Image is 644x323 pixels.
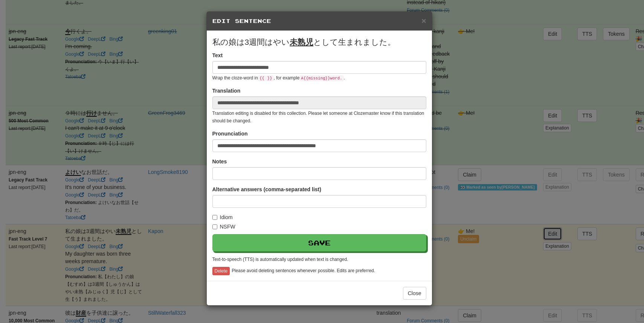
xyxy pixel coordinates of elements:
[421,16,426,25] span: ×
[212,213,233,221] label: Idiom
[299,75,343,81] code: A {{ missing }} word.
[212,17,426,25] h5: Edit Sentence
[212,223,235,230] label: NSFW
[212,75,345,81] small: Wrap the cloze-word in , for example .
[266,75,274,81] code: }}
[212,257,348,262] small: Text-to-speech (TTS) is automatically updated when text is changed.
[212,186,321,193] label: Alternative answers (comma-separated list)
[290,38,313,46] u: 未熟児
[212,38,396,46] span: 私の娘は3週間はやい として生まれました。
[421,17,426,24] button: Close
[212,111,424,123] small: Translation editing is disabled for this collection. Please let someone at Clozemaster know if th...
[258,75,266,81] code: {{
[212,234,426,251] button: Save
[232,268,375,273] small: Please avoid deleting sentences whenever possible. Edits are preferred.
[212,267,230,275] button: Delete
[403,287,426,300] button: Close
[212,158,227,165] label: Notes
[212,224,217,229] input: NSFW
[212,130,248,137] label: Pronunciation
[212,215,217,220] input: Idiom
[212,87,241,94] label: Translation
[212,52,223,59] label: Text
